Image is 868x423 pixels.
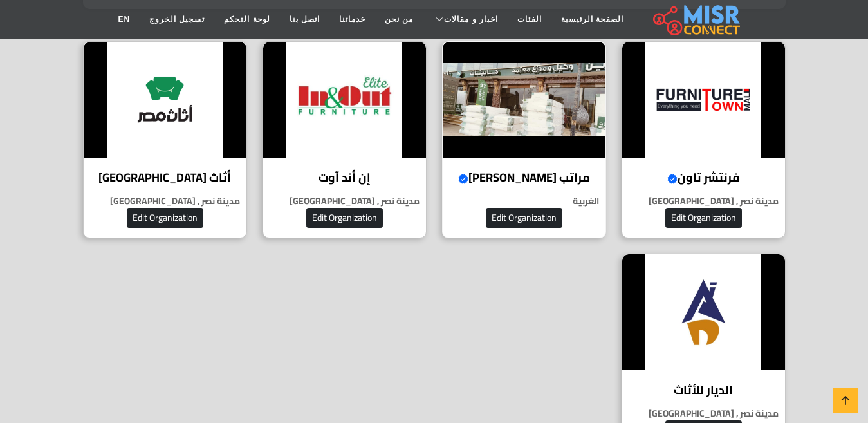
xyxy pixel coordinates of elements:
a: اخبار و مقالات [423,7,508,32]
a: فرنتشر تاون فرنتشر تاون مدينة نصر , [GEOGRAPHIC_DATA] Edit Organization [614,41,793,238]
a: اتصل بنا [280,7,329,32]
img: فرنتشر تاون [622,42,785,158]
img: إن أند آوت [263,42,426,158]
h4: أثاث [GEOGRAPHIC_DATA] [93,171,237,185]
p: مدينة نصر , [GEOGRAPHIC_DATA] [263,194,426,208]
a: من نحن [375,7,423,32]
img: أثاث مصر [84,42,246,158]
a: تسجيل الخروج [140,7,214,32]
button: Edit Organization [306,208,383,228]
p: مدينة نصر , [GEOGRAPHIC_DATA] [622,194,785,208]
img: مراتب سيف الدين [443,42,605,158]
button: Edit Organization [127,208,203,228]
a: خدماتنا [329,7,375,32]
a: لوحة التحكم [214,7,279,32]
svg: Verified account [667,174,678,184]
button: Edit Organization [486,208,562,228]
a: الصفحة الرئيسية [551,7,633,32]
svg: Verified account [458,174,468,184]
button: Edit Organization [665,208,742,228]
h4: إن أند آوت [273,171,416,185]
p: مدينة نصر , [GEOGRAPHIC_DATA] [84,194,246,208]
h4: فرنتشر تاون [632,171,775,185]
p: مدينة نصر , [GEOGRAPHIC_DATA] [622,407,785,420]
h4: مراتب [PERSON_NAME] [452,171,596,185]
img: الديار للأثاث [622,254,785,370]
a: إن أند آوت إن أند آوت مدينة نصر , [GEOGRAPHIC_DATA] Edit Organization [255,41,434,238]
p: الغربية [443,194,605,208]
img: main.misr_connect [653,3,739,35]
a: الفئات [508,7,551,32]
span: اخبار و مقالات [444,14,498,25]
a: أثاث مصر أثاث [GEOGRAPHIC_DATA] مدينة نصر , [GEOGRAPHIC_DATA] Edit Organization [75,41,255,238]
a: مراتب سيف الدين مراتب [PERSON_NAME] الغربية Edit Organization [434,41,614,238]
a: EN [108,7,140,32]
h4: الديار للأثاث [632,383,775,397]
